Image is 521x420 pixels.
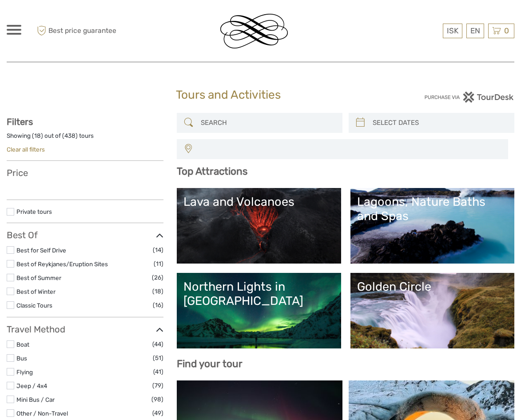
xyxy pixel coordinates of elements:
div: Showing ( ) out of ( ) tours [7,132,163,145]
a: Classic Tours [16,302,52,309]
a: Best for Self Drive [16,247,66,254]
span: (18) [152,286,163,296]
strong: Filters [7,116,33,127]
h3: Travel Method [7,324,163,335]
h3: Price [7,168,163,178]
img: PurchaseViaTourDesk.png [424,92,514,103]
span: (98) [151,394,163,404]
a: Northern Lights in [GEOGRAPHIC_DATA] [183,280,334,342]
h1: Tours and Activities [176,88,345,102]
div: Northern Lights in [GEOGRAPHIC_DATA] [183,280,334,308]
span: ISK [447,26,458,35]
a: Best of Reykjanes/Eruption Sites [16,260,108,268]
span: (44) [152,339,163,349]
span: (26) [152,272,163,283]
b: Find your tour [177,358,243,370]
label: 18 [34,132,41,140]
a: Bus [16,355,27,362]
input: SEARCH [197,115,338,131]
span: Best price guarantee [35,24,134,38]
a: Mini Bus / Car [16,396,55,403]
a: Clear all filters [7,146,45,153]
span: (49) [152,408,163,418]
div: EN [466,24,484,38]
h3: Best Of [7,230,163,240]
span: (11) [154,259,163,269]
a: Private tours [16,208,52,215]
div: Lagoons, Nature Baths and Spas [357,195,508,224]
input: SELECT DATES [369,115,510,131]
div: Lava and Volcanoes [183,195,334,209]
span: (79) [152,380,163,391]
img: Reykjavik Residence [220,14,288,48]
a: Golden Circle [357,280,508,342]
span: (51) [153,353,163,363]
span: (14) [153,245,163,255]
a: Lagoons, Nature Baths and Spas [357,195,508,257]
a: Jeep / 4x4 [16,382,47,389]
a: Other / Non-Travel [16,410,68,417]
a: Flying [16,368,33,376]
label: 438 [64,132,76,140]
a: Best of Summer [16,274,61,281]
a: Boat [16,341,29,348]
a: Best of Winter [16,288,56,295]
a: Lava and Volcanoes [183,195,334,257]
div: Golden Circle [357,280,508,294]
span: (16) [153,300,163,310]
span: (41) [153,367,163,377]
span: 0 [503,26,510,35]
b: Top Attractions [177,165,247,177]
